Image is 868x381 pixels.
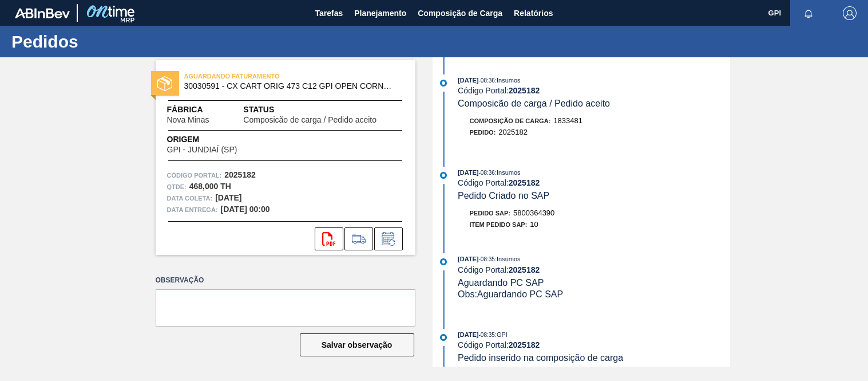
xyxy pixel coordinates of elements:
[458,169,478,176] span: [DATE]
[344,227,373,250] div: Ir para Composição de Carga
[495,169,521,176] span: : Insumos
[498,128,528,136] span: 2025182
[167,133,270,146] span: Origem
[167,204,218,215] span: Data entrega:
[354,6,406,20] span: Planejamento
[167,116,209,124] span: Nova Minas
[315,227,343,250] div: Abrir arquivo PDF
[843,6,857,20] img: Logout
[167,193,213,204] span: Data coleta:
[156,272,415,289] label: Observação
[167,181,187,193] span: Qtde :
[215,193,241,202] strong: [DATE]
[479,170,495,176] span: - 08:36
[243,116,376,124] span: Composicão de carga / Pedido aceito
[458,265,730,274] div: Código Portal:
[509,265,540,274] strong: 2025182
[440,334,447,341] img: atual
[458,256,478,262] span: [DATE]
[479,256,495,262] span: - 08:35
[790,5,827,21] button: Notificações
[458,178,730,187] div: Código Portal:
[458,278,544,288] span: Aguardando PC SAP
[221,205,270,214] strong: [DATE] 00:00
[418,6,502,20] span: Composição de Carga
[11,35,215,48] h1: Pedidos
[514,6,553,20] span: Relatórios
[458,191,549,201] span: Pedido Criado no SAP
[243,104,403,116] span: Status
[479,332,495,338] span: - 08:35
[458,353,623,363] span: Pedido inserido na composição de carga
[513,209,554,217] span: 5800364390
[470,210,511,217] span: Pedido SAP:
[458,86,730,95] div: Código Portal:
[15,8,70,18] img: TNhmsLtSVTkK8tSr43FrP2fwEKptu5GPRR3wAAAABJRU5ErkJggg==
[184,70,344,82] span: AGUARDANDO FATURAMENTO
[458,289,563,299] span: Obs: Aguardando PC SAP
[470,117,551,124] span: Composição de Carga :
[440,80,447,87] img: atual
[440,172,447,179] img: atual
[374,227,403,250] div: Informar alteração no pedido
[509,340,540,349] strong: 2025182
[470,129,496,136] span: Pedido :
[509,86,540,95] strong: 2025182
[224,170,256,179] strong: 2025182
[300,333,414,356] button: Salvar observação
[157,76,172,91] img: status
[167,146,237,154] span: GPI - JUNDIAÍ (SP)
[184,82,392,91] span: 30030591 - CX CART ORIG 473 C12 GPI OPEN CORNER
[440,258,447,265] img: atual
[167,170,222,181] span: Código Portal:
[458,99,610,108] span: Composicão de carga / Pedido aceito
[495,77,521,84] span: : Insumos
[458,340,730,349] div: Código Portal:
[495,256,521,262] span: : Insumos
[495,331,508,338] span: : GPI
[167,104,244,116] span: Fábrica
[315,6,343,20] span: Tarefas
[189,182,231,191] strong: 468,000 TH
[470,221,528,228] span: Item pedido SAP:
[458,77,478,84] span: [DATE]
[509,178,540,187] strong: 2025182
[458,331,478,338] span: [DATE]
[553,116,582,125] span: 1833481
[530,220,538,229] span: 10
[479,77,495,84] span: - 08:36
